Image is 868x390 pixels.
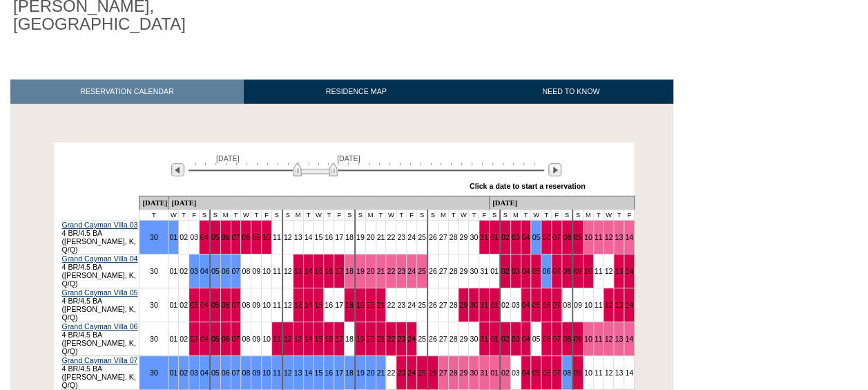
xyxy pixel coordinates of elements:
a: 06 [222,369,230,377]
td: 29 [459,322,469,355]
a: 21 [377,301,385,309]
a: 10 [262,233,271,241]
td: 16 [324,288,334,322]
a: 08 [242,369,250,377]
td: W [314,210,324,220]
a: 10 [584,335,592,343]
td: 09 [251,322,262,355]
td: [DATE] [168,196,490,210]
a: 12 [284,335,292,343]
a: 02 [501,267,510,275]
a: 08 [563,233,571,241]
a: 17 [335,335,343,343]
td: S [500,210,510,220]
td: 17 [334,220,345,254]
a: 07 [232,267,240,275]
a: 01 [490,335,499,343]
a: 16 [325,369,333,377]
a: 13 [615,335,623,343]
td: F [624,210,635,220]
td: 23 [396,220,407,254]
a: 12 [284,369,292,377]
td: 10 [583,355,593,389]
td: 27 [438,288,448,322]
a: 18 [345,267,354,275]
td: 28 [448,322,459,355]
td: 25 [416,322,427,355]
td: 11 [593,355,604,389]
a: 21 [377,267,385,275]
td: 01 [168,254,179,288]
a: 14 [305,369,313,377]
td: T [251,210,262,220]
td: 10 [262,322,272,355]
td: W [386,210,396,220]
a: 31 [480,369,488,377]
a: 09 [252,233,260,241]
td: T [139,210,168,220]
a: 13 [294,267,302,275]
img: Previous [171,163,184,176]
a: 29 [459,369,467,377]
a: 06 [222,267,230,275]
a: 04 [522,335,530,343]
a: 04 [200,369,209,377]
a: 13 [294,301,302,309]
td: 12 [282,288,293,322]
td: T [324,210,334,220]
td: M [293,210,303,220]
a: 20 [367,335,375,343]
td: 01 [168,288,179,322]
a: 01 [490,301,499,309]
a: 03 [512,335,520,343]
td: 14 [624,355,635,389]
td: F [407,210,417,220]
td: S [427,210,438,220]
a: 11 [595,335,603,343]
td: 26 [427,220,438,254]
td: 29 [459,254,469,288]
a: 05 [211,233,220,241]
a: 03 [190,267,198,275]
td: 14 [303,220,314,254]
td: S [562,210,572,220]
a: Grand Cayman Villa 05 [62,288,138,297]
td: M [220,210,231,220]
a: 31 [480,233,488,241]
a: 05 [532,267,540,275]
a: 19 [356,267,365,275]
td: S [271,210,282,220]
a: 05 [211,369,220,377]
td: 28 [448,288,459,322]
a: 01 [169,233,177,241]
a: 04 [522,301,530,309]
td: 4 BR/4.5 BA ([PERSON_NAME], K, Q/Q) [61,288,139,322]
td: 13 [614,355,624,389]
a: 29 [459,301,467,309]
a: 06 [542,301,550,309]
td: W [168,210,179,220]
a: 23 [397,369,405,377]
a: 19 [356,301,365,309]
a: 12 [604,335,613,343]
td: 02 [500,288,510,322]
td: 24 [407,220,417,254]
td: T [231,210,241,220]
a: 09 [574,335,582,343]
td: 12 [282,254,293,288]
td: 19 [355,220,365,254]
a: 21 [377,335,385,343]
td: 27 [438,254,448,288]
td: M [510,210,521,220]
td: T [179,210,189,220]
a: 04 [200,335,209,343]
a: 08 [563,369,571,377]
td: 30 [139,254,168,288]
td: T [469,210,479,220]
a: NEED TO KNOW [468,80,673,104]
td: T [593,210,604,220]
a: RESERVATION CALENDAR [10,80,244,104]
td: F [334,210,345,220]
a: 13 [294,369,302,377]
td: 30 [469,220,479,254]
